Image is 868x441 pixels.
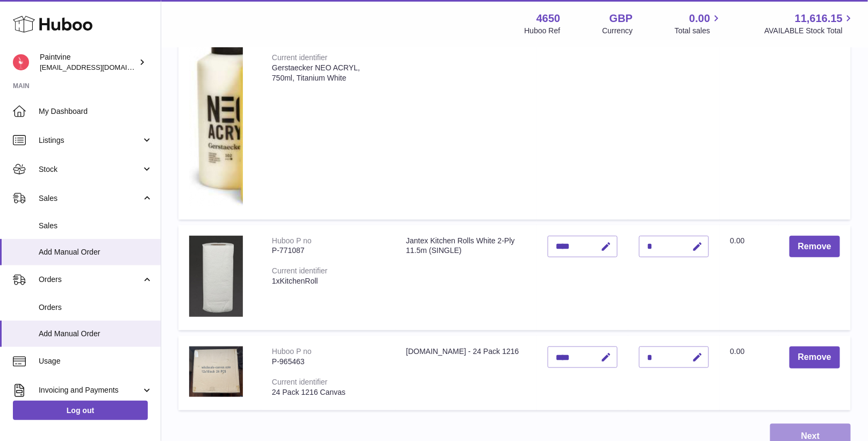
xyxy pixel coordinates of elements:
[602,26,633,36] div: Currency
[39,221,153,231] span: Sales
[675,26,722,36] span: Total sales
[39,329,153,339] span: Add Manual Order
[675,11,722,36] a: 0.00 Total sales
[790,346,840,368] button: Remove
[272,245,385,256] div: P-771087
[272,53,328,62] div: Current identifier
[730,236,745,245] span: 0.00
[40,52,137,73] div: Paintvine
[13,401,148,420] a: Log out
[39,274,141,285] span: Orders
[536,11,561,26] strong: 4650
[39,247,153,257] span: Add Manual Order
[272,236,312,245] div: Huboo P no
[39,193,141,204] span: Sales
[189,236,243,317] img: Jantex Kitchen Rolls White 2-Ply 11.5m (SINGLE)
[690,11,711,26] span: 0.00
[272,387,385,397] div: 24 Pack 1216 Canvas
[272,276,385,286] div: 1xKitchenRoll
[272,378,328,386] div: Current identifier
[525,26,561,36] div: Huboo Ref
[396,11,537,219] td: Gerstaecker NEO ACRYL, 750ml, Titanium White
[40,63,158,71] span: [EMAIL_ADDRESS][DOMAIN_NAME]
[272,347,312,356] div: Huboo P no
[39,356,153,366] span: Usage
[39,385,141,395] span: Invoicing and Payments
[272,63,385,83] div: Gerstaecker NEO ACRYL, 750ml, Titanium White
[396,225,537,331] td: Jantex Kitchen Rolls White 2-Ply 11.5m (SINGLE)
[39,135,141,146] span: Listings
[39,302,153,313] span: Orders
[39,164,141,175] span: Stock
[272,266,328,275] div: Current identifier
[13,54,29,70] img: euan@paintvine.co.uk
[189,22,243,206] img: Gerstaecker NEO ACRYL, 750ml, Titanium White
[730,347,745,356] span: 0.00
[764,11,855,36] a: 11,616.15 AVAILABLE Stock Total
[396,336,537,410] td: [DOMAIN_NAME] - 24 Pack 1216
[764,26,855,36] span: AVAILABLE Stock Total
[272,357,385,367] div: P-965463
[609,11,633,26] strong: GBP
[189,346,243,397] img: wholesale-canvas.com - 24 Pack 1216
[795,11,843,26] span: 11,616.15
[39,106,153,117] span: My Dashboard
[790,236,840,258] button: Remove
